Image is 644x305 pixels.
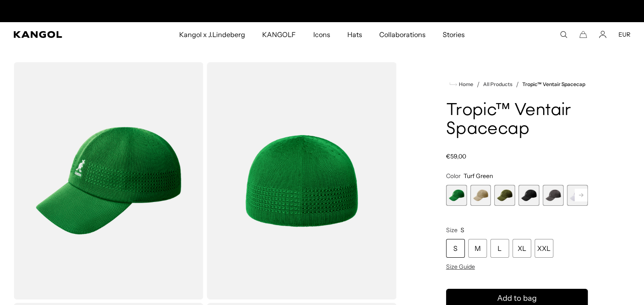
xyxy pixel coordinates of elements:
label: Charcoal [543,185,564,206]
span: Add to bag [497,293,537,304]
nav: breadcrumbs [446,79,588,89]
div: XXL [535,239,553,258]
div: Announcement [235,4,410,18]
label: Army Green [494,185,515,206]
a: Kangol [14,31,118,38]
span: KANGOLF [262,22,296,47]
div: XL [512,239,531,258]
a: Home [449,81,473,88]
span: Icons [313,22,330,47]
a: Hats [339,22,371,47]
li: / [512,79,519,89]
div: 1 of 2 [235,4,410,18]
summary: Search here [560,31,567,38]
span: Home [457,81,473,87]
span: Turf Green [464,172,493,180]
div: 3 of 8 [494,185,515,206]
h1: Tropic™ Ventair Spacecap [446,101,588,139]
div: M [468,239,487,258]
a: Stories [434,22,473,47]
span: Hats [347,22,362,47]
a: Icons [304,22,338,47]
div: 4 of 8 [518,185,539,206]
div: 1 of 8 [446,185,467,206]
label: Black [518,185,539,206]
a: Collaborations [371,22,434,47]
span: Collaborations [379,22,426,47]
label: Turf Green [446,185,467,206]
button: EUR [618,31,630,38]
div: 2 of 8 [470,185,491,206]
label: Beige [470,185,491,206]
span: Kangol x J.Lindeberg [179,22,246,47]
span: Size [446,226,458,234]
div: L [490,239,509,258]
a: Tropic™ Ventair Spacecap [522,81,585,87]
span: Size Guide [446,263,475,270]
div: 6 of 8 [567,185,588,206]
a: Kangol x J.Lindeberg [171,22,254,47]
span: Stories [443,22,465,47]
img: color-turf-green [207,62,397,299]
span: €59,00 [446,152,466,160]
img: color-turf-green [14,62,203,299]
button: Cart [579,31,587,38]
label: White [567,185,588,206]
span: S [461,226,464,234]
slideshow-component: Announcement bar [235,4,410,18]
li: / [473,79,480,89]
div: 5 of 8 [543,185,564,206]
a: All Products [483,81,512,87]
a: Account [599,31,607,38]
span: Color [446,172,461,180]
a: KANGOLF [254,22,304,47]
div: S [446,239,465,258]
